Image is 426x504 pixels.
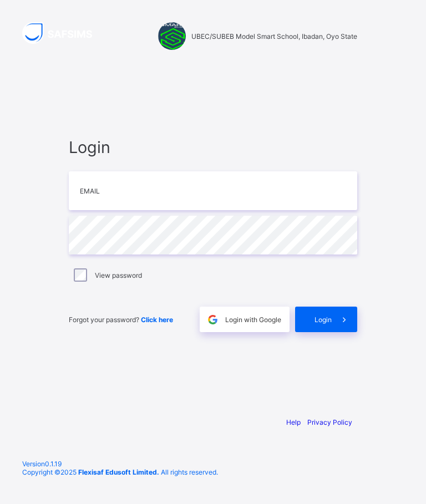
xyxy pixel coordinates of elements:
[191,32,357,40] span: UBEC/SUBEB Model Smart School, Ibadan, Oyo State
[22,460,404,468] span: Version 0.1.19
[95,271,142,279] label: View password
[69,138,357,157] span: Login
[22,468,218,476] span: Copyright © 2025 All rights reserved.
[78,468,159,476] strong: Flexisaf Edusoft Limited.
[307,418,352,426] a: Privacy Policy
[141,315,173,324] a: Click here
[69,315,173,324] span: Forgot your password?
[286,418,301,426] a: Help
[206,313,219,326] img: google.396cfc9801f0270233282035f929180a.svg
[315,315,332,324] span: Login
[225,315,281,324] span: Login with Google
[22,22,105,44] img: SAFSIMS Logo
